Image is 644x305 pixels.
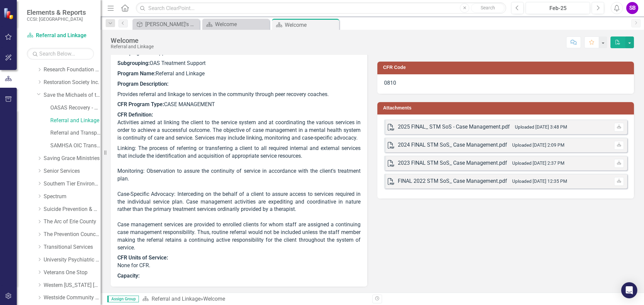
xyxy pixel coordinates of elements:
[384,80,396,86] span: 0810
[204,20,268,28] a: Welcome
[44,91,101,99] a: Save the Michaels of the World
[145,20,198,28] div: [PERSON_NAME]'s Reports
[44,231,101,238] a: The Prevention Council of Erie County
[512,160,565,166] small: Uploaded [DATE] 2:37 PM
[44,66,101,74] a: Research Foundation of SUNY
[136,2,506,14] input: Search ClearPoint...
[44,193,101,201] a: Spectrum
[117,58,361,69] p: OAS Treatment Support
[44,243,101,251] a: Transitional Services
[142,295,367,303] div: »
[50,142,101,150] a: SAMHSA OIC Transport
[215,20,268,28] div: Welcome
[117,69,361,79] p: Referral and Linkage
[383,65,631,70] h3: CFR Code
[117,262,150,269] span: None for CFR.
[44,155,101,162] a: Saving Grace Ministries
[398,123,510,131] div: 2025 FINAL_ STM SoS - Case Management.pdf
[398,159,507,167] div: 2023 FINAL STM SoS_ Case Management.pdf
[398,141,507,149] div: 2024 FINAL STM SoS_ Case Management.pdf
[626,2,638,14] button: SB
[44,218,101,226] a: The Arc of Erie County
[203,296,225,302] div: Welcome
[117,143,361,253] p: Linking: The process of referring or transferring a client to all required internal and external ...
[27,32,94,40] a: Referral and Linkage
[117,111,153,118] strong: CFR Definition:
[117,70,156,77] strong: Program Name:
[512,142,565,148] small: Uploaded [DATE] 2:09 PM
[27,16,86,22] small: CCSI: [GEOGRAPHIC_DATA]
[111,37,154,44] div: Welcome
[526,2,590,14] button: Feb-25
[383,105,631,110] h3: Attachments
[117,81,168,87] strong: Program Description:
[117,273,140,279] strong: Capacity:
[111,44,154,49] div: Referral and Linkage
[481,5,495,10] span: Search
[134,20,198,28] a: [PERSON_NAME]'s Reports
[44,256,101,264] a: University Psychiatric Practice
[528,4,588,12] div: Feb-25
[117,60,150,66] strong: Subgrouping:
[515,124,567,130] small: Uploaded [DATE] 3:48 PM
[285,21,337,29] div: Welcome
[117,89,361,100] p: Provides referral and linkage to services in the community through peer recovery coaches.
[50,104,101,112] a: OASAS Recovery - Family Navigator
[107,296,139,302] span: Assign Group
[44,79,101,86] a: Restoration Society Inc.
[621,282,637,298] div: Open Intercom Messenger
[152,296,201,302] a: Referral and Linkage
[117,101,164,107] strong: CFR Program Type:
[3,7,15,19] img: ClearPoint Strategy
[44,294,101,302] a: Westside Community Svces
[471,3,504,13] button: Search
[44,180,101,188] a: Southern Tier Environments for Living
[27,8,86,16] span: Elements & Reports
[27,48,94,60] input: Search Below...
[50,117,101,125] a: Referral and Linkage
[44,282,101,289] a: Western [US_STATE] [GEOGRAPHIC_DATA]
[44,167,101,175] a: Senior Services
[398,177,507,185] div: FINAL 2022 STM SoS_ Case Management.pdf
[50,129,101,137] a: Referral and Transportation
[117,99,361,110] p: CASE MANAGEMENT
[44,206,101,213] a: Suicide Prevention & Crisis Services
[512,178,567,184] small: Uploaded [DATE] 12:35 PM
[117,119,361,141] span: Activities aimed at linking the client to the service system and at coordinating the various serv...
[117,254,168,261] strong: CFR Units of Service:
[44,269,101,277] a: Veterans One Stop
